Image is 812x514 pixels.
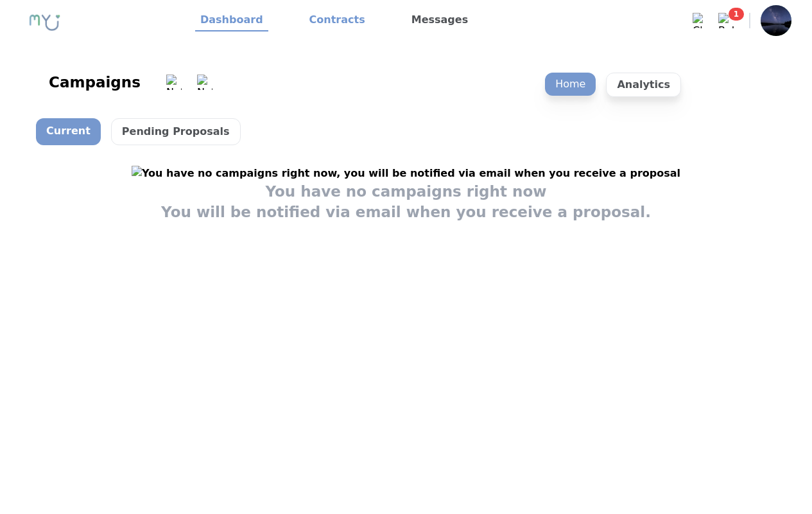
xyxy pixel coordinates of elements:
a: Dashboard [195,10,268,31]
div: Campaigns [49,72,141,93]
h1: You have no campaigns right now [265,181,546,202]
img: Notification [166,75,182,90]
h1: You will be notified via email when you receive a proposal. [161,202,651,222]
img: Bell [718,13,734,28]
span: 1 [729,8,744,21]
img: Chat [693,13,708,28]
p: Current [36,118,101,145]
p: Pending Proposals [111,118,241,145]
img: Profile [761,5,791,36]
img: You have no campaigns right now, you will be notified via email when you receive a proposal [132,166,680,181]
p: Home [545,73,596,96]
a: Messages [406,10,473,31]
a: Contracts [304,10,370,31]
img: Notification [197,75,212,90]
p: Analytics [606,73,681,97]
